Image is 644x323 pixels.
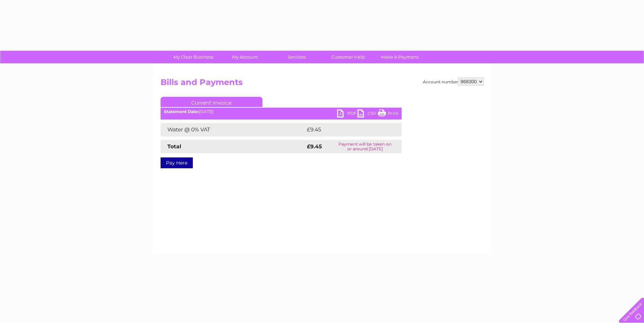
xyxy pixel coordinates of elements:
a: Make A Payment [372,51,428,63]
a: Print [378,109,398,119]
a: My Clear Business [165,51,221,63]
a: CSV [357,109,378,119]
strong: £9.45 [307,143,322,150]
a: Pay Here [161,157,193,168]
a: PDF [337,109,357,119]
td: Payment will be taken on or around [DATE] [329,140,401,153]
td: £9.45 [305,123,386,136]
div: [DATE] [161,109,402,114]
div: Account number [423,78,484,86]
td: Water @ 0% VAT [161,123,305,136]
a: My Account [217,51,273,63]
h2: Bills and Payments [161,78,484,90]
strong: Total [167,143,181,150]
b: Statement Date: [164,109,199,114]
a: Customer Help [320,51,376,63]
a: Current Invoice [161,97,262,107]
a: Services [269,51,325,63]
